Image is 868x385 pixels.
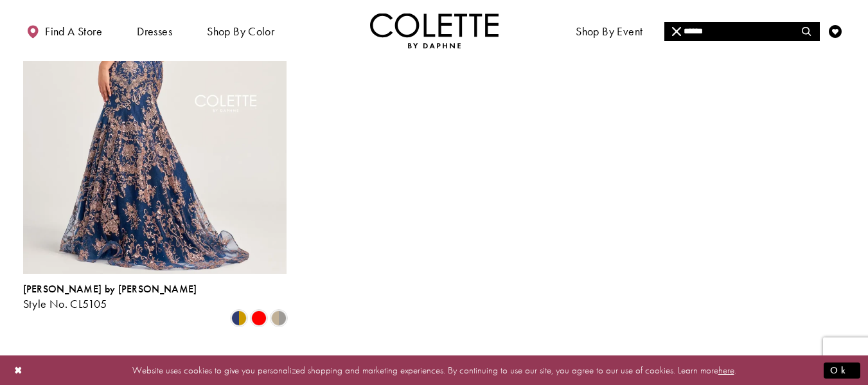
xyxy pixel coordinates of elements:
a: Meet the designer [675,13,770,48]
span: Shop By Event [572,13,646,48]
span: Find a store [45,25,102,38]
span: Shop By Event [576,25,642,38]
button: Close Search [664,22,689,41]
button: Submit Dialog [824,362,860,378]
span: Dresses [134,13,175,48]
a: Toggle search [797,13,817,48]
img: Colette by Daphne [370,13,499,48]
button: Close Dialog [8,359,30,381]
span: Shop by color [204,13,278,48]
span: Dresses [137,25,172,38]
input: Search [664,22,819,41]
i: Navy Blue/Gold [231,310,247,326]
a: Visit Home Page [370,13,499,48]
a: Find a store [23,13,105,48]
button: Submit Search [794,22,819,41]
span: Shop by color [207,25,274,38]
p: Website uses cookies to give you personalized shopping and marketing experiences. By continuing t... [93,361,775,379]
span: [PERSON_NAME] by [PERSON_NAME] [23,282,197,296]
a: Check Wishlist [826,13,845,48]
div: Colette by Daphne Style No. CL5105 [23,283,197,310]
i: Gold/Pewter [271,310,287,326]
i: Red [251,310,267,326]
span: Style No. CL5105 [23,296,107,311]
a: here [718,363,734,376]
div: Search form [664,22,820,41]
